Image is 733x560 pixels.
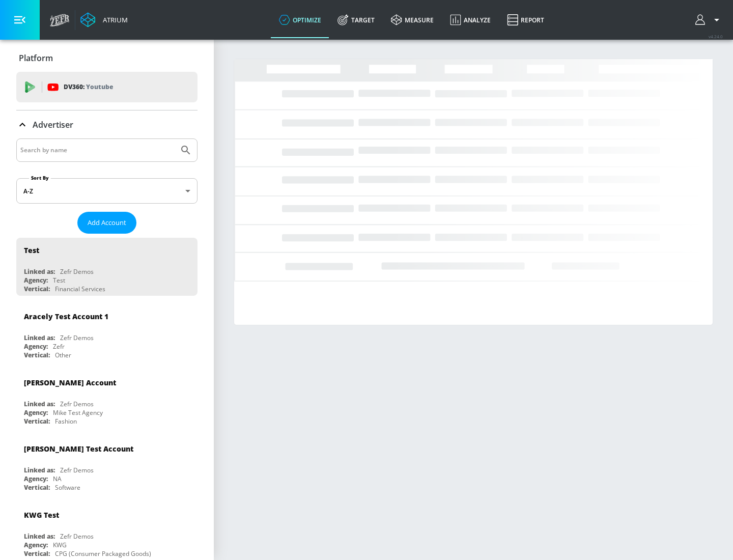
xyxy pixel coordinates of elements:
div: [PERSON_NAME] Test AccountLinked as:Zefr DemosAgency:NAVertical:Software [16,436,198,494]
div: [PERSON_NAME] Test Account [24,444,133,454]
button: Add Account [77,212,136,234]
label: Sort By [29,175,51,181]
a: Target [329,2,383,38]
div: Agency: [24,474,48,483]
div: [PERSON_NAME] Account [24,378,116,387]
div: Agency: [24,276,48,285]
div: KWG Test [24,510,59,520]
div: A-Z [16,178,198,204]
div: TestLinked as:Zefr DemosAgency:TestVertical:Financial Services [16,238,198,296]
div: Test [24,245,39,255]
div: Vertical: [24,483,50,492]
div: Agency: [24,541,48,549]
p: Advertiser [33,119,73,130]
a: Report [499,2,552,38]
div: Agency: [24,408,48,417]
div: Advertiser [16,110,198,139]
div: Other [55,351,71,359]
div: Aracely Test Account 1Linked as:Zefr DemosAgency:ZefrVertical:Other [16,304,198,362]
div: Vertical: [24,417,50,426]
div: Linked as: [24,400,55,408]
div: Zefr Demos [60,267,94,276]
div: Platform [16,44,198,72]
div: Fashion [55,417,77,426]
div: Zefr Demos [60,466,94,474]
div: Linked as: [24,532,55,541]
span: v 4.24.0 [709,34,723,39]
span: Add Account [88,217,126,229]
div: Linked as: [24,466,55,474]
div: CPG (Consumer Packaged Goods) [55,549,151,558]
p: Youtube [86,81,113,92]
div: Linked as: [24,333,55,342]
div: NA [53,474,62,483]
div: Zefr Demos [60,532,94,541]
div: Vertical: [24,351,50,359]
div: Software [55,483,80,492]
a: optimize [271,2,329,38]
div: Linked as: [24,267,55,276]
input: Search by name [20,144,175,157]
a: Analyze [442,2,499,38]
div: Atrium [99,15,128,24]
div: DV360: Youtube [16,72,198,102]
div: Test [53,276,65,285]
a: measure [383,2,442,38]
div: Mike Test Agency [53,408,103,417]
div: Vertical: [24,285,50,293]
div: Zefr [53,342,65,351]
p: DV360: [64,81,113,93]
div: KWG [53,541,67,549]
div: [PERSON_NAME] AccountLinked as:Zefr DemosAgency:Mike Test AgencyVertical:Fashion [16,370,198,428]
div: Financial Services [55,285,105,293]
div: Vertical: [24,549,50,558]
a: Atrium [80,12,128,27]
div: Agency: [24,342,48,351]
div: Aracely Test Account 1 [24,312,108,321]
div: Zefr Demos [60,400,94,408]
p: Platform [19,52,53,64]
div: Zefr Demos [60,333,94,342]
